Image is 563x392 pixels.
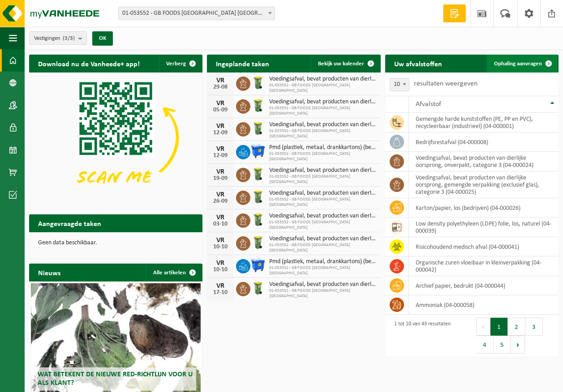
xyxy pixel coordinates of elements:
[211,123,229,130] div: VR
[250,235,266,250] img: WB-0140-HPE-GN-50
[409,198,559,217] td: karton/papier, los (bedrijven) (04-000026)
[29,31,87,45] button: Vestigingen(3/3)
[476,318,490,336] button: Previous
[269,265,376,276] span: 01-053552 - GB FOODS [GEOGRAPHIC_DATA] [GEOGRAPHIC_DATA]
[250,189,266,205] img: WB-0140-HPE-GN-50
[211,191,229,198] div: VR
[414,80,477,87] label: resultaten weergeven
[250,98,266,113] img: WB-0140-HPE-GN-50
[269,76,376,83] span: Voedingsafval, bevat producten van dierlijke oorsprong, onverpakt, categorie 3
[250,121,266,136] img: WB-0140-HPE-GN-50
[211,290,229,296] div: 17-10
[211,100,229,107] div: VR
[269,190,376,197] span: Voedingsafval, bevat producten van dierlijke oorsprong, onverpakt, categorie 3
[34,32,75,45] span: Vestigingen
[118,7,275,20] span: 01-053552 - GB FOODS BELGIUM NV - PUURS-SINT-AMANDS
[390,317,451,354] div: 1 tot 10 van 43 resultaten
[269,167,376,174] span: Voedingsafval, bevat producten van dierlijke oorsprong, onverpakt, categorie 3
[487,55,558,72] a: Ophaling aanvragen
[508,318,525,336] button: 2
[269,151,376,162] span: 01-053552 - GB FOODS [GEOGRAPHIC_DATA] [GEOGRAPHIC_DATA]
[385,55,451,72] h2: Uw afvalstoffen
[159,55,202,72] button: Verberg
[409,237,559,256] td: risicohoudend medisch afval (04-000041)
[146,264,202,281] a: Alle artikelen
[250,75,266,90] img: WB-0140-HPE-GN-50
[211,84,229,90] div: 29-08
[211,130,229,136] div: 12-09
[250,281,266,296] img: WB-0140-HPE-GN-50
[269,174,376,185] span: 01-053552 - GB FOODS [GEOGRAPHIC_DATA] [GEOGRAPHIC_DATA]
[409,152,559,171] td: voedingsafval, bevat producten van dierlijke oorsprong, onverpakt, categorie 3 (04-000024)
[269,213,376,220] span: Voedingsafval, bevat producten van dierlijke oorsprong, onverpakt, categorie 3
[211,214,229,221] div: VR
[269,197,376,208] span: 01-053552 - GB FOODS [GEOGRAPHIC_DATA] [GEOGRAPHIC_DATA]
[211,198,229,205] div: 26-09
[250,258,266,273] img: WB-1100-HPE-BE-01
[207,55,278,72] h2: Ingeplande taken
[211,260,229,267] div: VR
[29,264,69,281] h2: Nieuws
[318,61,364,67] span: Bekijk uw kalender
[409,217,559,237] td: low density polyethyleen (LDPE) folie, los, naturel (04-000039)
[38,371,193,387] span: Wat betekent de nieuwe RED-richtlijn voor u als klant?
[211,175,229,182] div: 19-09
[211,107,229,113] div: 05-09
[269,128,376,139] span: 01-053552 - GB FOODS [GEOGRAPHIC_DATA] [GEOGRAPHIC_DATA]
[390,78,409,91] span: 10
[250,212,266,227] img: WB-0140-HPE-GN-50
[211,282,229,290] div: VR
[269,98,376,106] span: Voedingsafval, bevat producten van dierlijke oorsprong, onverpakt, categorie 3
[269,220,376,230] span: 01-053552 - GB FOODS [GEOGRAPHIC_DATA] [GEOGRAPHIC_DATA]
[494,336,511,354] button: 5
[38,240,193,246] p: Geen data beschikbaar.
[409,171,559,198] td: voedingsafval, bevat producten van dierlijke oorsprong, gemengde verpakking (exclusief glas), cat...
[211,168,229,175] div: VR
[409,113,559,132] td: gemengde harde kunststoffen (PE, PP en PVC), recycleerbaar (industrieel) (04-000001)
[166,61,186,67] span: Verberg
[211,145,229,153] div: VR
[211,77,229,84] div: VR
[29,214,110,232] h2: Aangevraagde taken
[119,7,275,20] span: 01-053552 - GB FOODS BELGIUM NV - PUURS-SINT-AMANDS
[211,267,229,273] div: 10-10
[409,132,559,152] td: bedrijfsrestafval (04-000008)
[63,35,75,41] count: (3/3)
[525,318,543,336] button: 3
[269,243,376,253] span: 01-053552 - GB FOODS [GEOGRAPHIC_DATA] [GEOGRAPHIC_DATA]
[211,221,229,227] div: 03-10
[269,235,376,243] span: Voedingsafval, bevat producten van dierlijke oorsprong, onverpakt, categorie 3
[211,237,229,244] div: VR
[416,101,441,108] span: Afvalstof
[211,244,229,250] div: 10-10
[511,336,525,354] button: Next
[409,276,559,295] td: archief papier, bedrukt (04-000044)
[29,55,149,72] h2: Download nu de Vanheede+ app!
[29,72,202,203] img: Download de VHEPlus App
[269,144,376,151] span: Pmd (plastiek, metaal, drankkartons) (bedrijven)
[211,153,229,159] div: 12-09
[269,258,376,265] span: Pmd (plastiek, metaal, drankkartons) (bedrijven)
[409,295,559,315] td: ammoniak (04-000058)
[409,256,559,276] td: organische zuren vloeibaar in kleinverpakking (04-000042)
[269,106,376,116] span: 01-053552 - GB FOODS [GEOGRAPHIC_DATA] [GEOGRAPHIC_DATA]
[269,281,376,288] span: Voedingsafval, bevat producten van dierlijke oorsprong, onverpakt, categorie 3
[92,31,113,46] button: OK
[476,336,494,354] button: 4
[250,144,266,159] img: WB-1100-HPE-BE-01
[494,61,542,67] span: Ophaling aanvragen
[269,83,376,94] span: 01-053552 - GB FOODS [GEOGRAPHIC_DATA] [GEOGRAPHIC_DATA]
[269,288,376,299] span: 01-053552 - GB FOODS [GEOGRAPHIC_DATA] [GEOGRAPHIC_DATA]
[250,166,266,182] img: WB-0140-HPE-GN-50
[490,318,508,336] button: 1
[311,55,380,72] a: Bekijk uw kalender
[269,121,376,128] span: Voedingsafval, bevat producten van dierlijke oorsprong, onverpakt, categorie 3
